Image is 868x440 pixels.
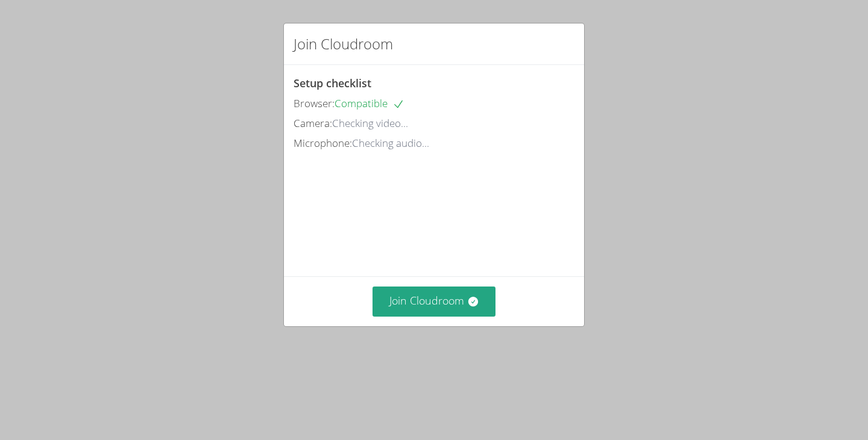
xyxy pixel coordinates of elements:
[294,96,335,110] span: Browser:
[332,116,408,130] span: Checking video...
[294,116,332,130] span: Camera:
[294,136,352,150] span: Microphone:
[352,136,429,150] span: Checking audio...
[294,76,371,90] span: Setup checklist
[373,287,496,316] button: Join Cloudroom
[335,96,404,110] span: Compatible
[294,33,393,55] h2: Join Cloudroom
